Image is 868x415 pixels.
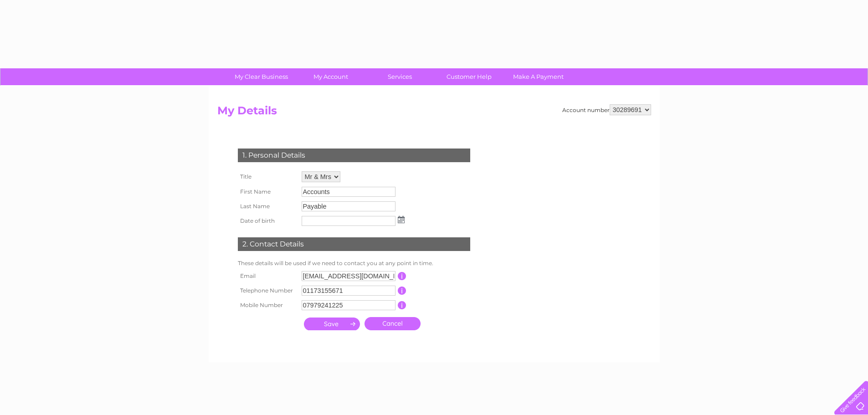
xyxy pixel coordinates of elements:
h2: My Details [217,104,651,122]
input: Submit [304,318,360,330]
a: My Clear Business [224,68,299,85]
th: Title [236,169,299,184]
div: 2. Contact Details [238,237,470,251]
td: These details will be used if we need to contact you at any point in time. [236,258,473,269]
th: Last Name [236,199,299,214]
th: Email [236,269,299,283]
div: 1. Personal Details [238,149,470,162]
a: Customer Help [431,68,507,85]
a: My Account [293,68,368,85]
a: Cancel [365,317,421,330]
th: Date of birth [236,214,299,228]
input: Information [398,287,406,295]
th: Mobile Number [236,298,299,313]
img: ... [398,216,405,223]
th: First Name [236,184,299,199]
a: Services [362,68,437,85]
input: Information [398,301,406,309]
th: Telephone Number [236,283,299,298]
input: Information [398,272,406,280]
a: Make A Payment [501,68,576,85]
div: Account number [562,104,651,115]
